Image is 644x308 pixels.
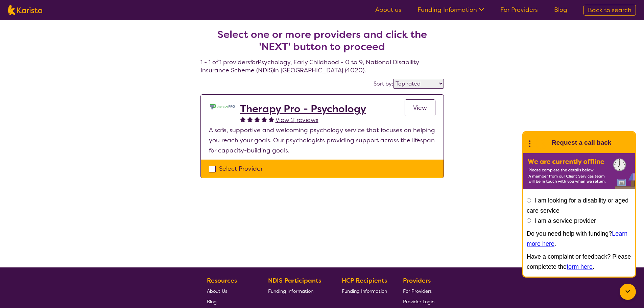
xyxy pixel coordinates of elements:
h4: 1 - 1 of 1 providers for Psychology , Early Childhood - 0 to 9 , National Disability Insurance Sc... [200,12,444,74]
img: Karista [534,136,548,149]
img: fullstar [240,116,246,122]
a: Blog [207,296,252,307]
span: Funding Information [268,288,313,294]
b: Providers [403,277,431,285]
a: About Us [207,286,252,296]
b: NDIS Participants [268,277,321,285]
span: For Providers [403,288,432,294]
span: View [413,104,427,112]
a: Funding Information [268,286,326,296]
p: Do you need help with funding? . [527,229,631,249]
img: fullstar [268,116,274,122]
a: Provider Login [403,296,434,307]
label: I am a service provider [534,217,596,224]
img: fullstar [254,116,260,122]
h2: Select one or more providers and click the 'NEXT' button to proceed [209,28,436,53]
a: View 2 reviews [276,115,318,125]
span: Blog [207,299,217,305]
span: View 2 reviews [276,116,318,124]
a: Blog [554,6,567,14]
label: I am looking for a disability or aged care service [527,197,628,214]
a: Funding Information [418,6,484,14]
a: form here [567,263,593,270]
span: Back to search [588,6,631,14]
a: For Providers [403,286,434,296]
b: Resources [207,277,237,285]
p: Have a complaint or feedback? Please completete the . [527,252,631,272]
a: View [405,99,435,116]
h1: Request a call back [552,138,611,148]
img: Karista logo [8,5,42,15]
img: fullstar [261,116,267,122]
img: dzo1joyl8vpkomu9m2qk.jpg [209,103,236,110]
label: Sort by: [374,80,393,87]
a: Therapy Pro - Psychology [240,103,366,115]
a: Back to search [583,5,636,16]
a: About us [375,6,401,14]
a: For Providers [500,6,538,14]
b: HCP Recipients [342,277,387,285]
a: Funding Information [342,286,387,296]
span: About Us [207,288,227,294]
img: Karista offline chat form to request call back [523,153,635,189]
p: A safe, supportive and welcoming psychology service that focuses on helping you reach your goals.... [209,125,435,156]
span: Funding Information [342,288,387,294]
span: Provider Login [403,299,434,305]
img: fullstar [247,116,253,122]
